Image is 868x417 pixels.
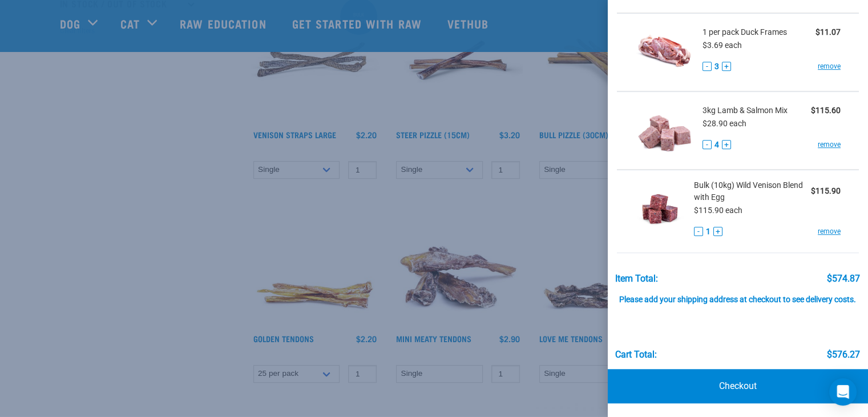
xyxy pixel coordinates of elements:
div: Item Total: [615,274,658,284]
span: 1 [706,226,710,238]
img: Wild Venison Blend with Egg [635,179,685,238]
span: $28.90 each [703,119,746,128]
div: Please add your shipping address at checkout to see delivery costs. [615,284,860,304]
img: Lamb & Salmon Mix [635,101,694,160]
a: remove [818,226,841,236]
span: 4 [714,139,719,151]
strong: $115.90 [811,186,841,195]
a: Checkout [608,369,868,403]
button: - [703,140,712,149]
div: $574.87 [827,274,860,284]
button: + [713,227,722,236]
span: Bulk (10kg) Wild Venison Blend with Egg [694,179,811,203]
a: remove [818,139,841,150]
button: + [722,140,731,149]
span: 3kg Lamb & Salmon Mix [703,105,788,117]
span: $3.69 each [703,41,742,50]
strong: $115.60 [811,106,841,115]
button: - [694,227,703,236]
strong: $11.07 [815,27,841,37]
span: 1 per pack Duck Frames [703,26,787,38]
a: remove [818,61,841,71]
span: $115.90 each [694,206,742,215]
span: 3 [714,61,719,73]
div: Cart total: [615,350,657,360]
img: Duck Frames [635,23,694,82]
div: Open Intercom Messenger [829,378,857,406]
button: - [703,62,712,71]
div: $576.27 [827,350,860,360]
button: + [722,62,731,71]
